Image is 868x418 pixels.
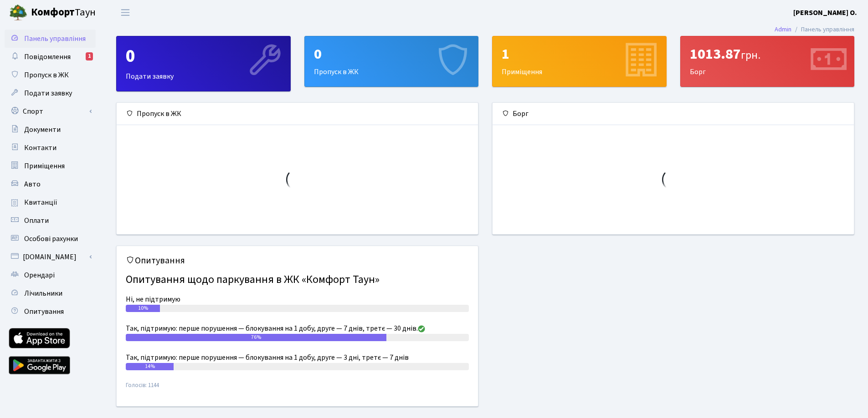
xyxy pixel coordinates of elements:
h4: Опитування щодо паркування в ЖК «Комфорт Таун» [126,270,469,290]
nav: breadcrumb [761,20,868,39]
h5: Опитування [126,255,469,266]
span: Таун [31,5,96,20]
div: Приміщення [493,36,666,86]
a: Опитування [5,302,96,321]
div: Подати заявку [117,36,290,91]
div: Ні, не підтримую [126,294,469,305]
span: Панель управління [24,34,86,44]
span: Приміщення [24,161,65,171]
a: 0Пропуск в ЖК [304,36,479,87]
a: Орендарі [5,266,96,284]
a: Лічильники [5,284,96,302]
a: Спорт [5,102,96,121]
a: Особові рахунки [5,230,96,248]
a: Панель управління [5,30,96,48]
div: Пропуск в ЖК [117,103,478,125]
span: Орендарі [24,270,55,280]
li: Панель управління [791,25,854,35]
a: Приміщення [5,157,96,175]
span: грн. [741,47,760,63]
b: [PERSON_NAME] О. [793,8,857,18]
div: Так, підтримую: перше порушення — блокування на 1 добу, друге — 3 дні, третє — 7 днів [126,352,469,363]
img: logo.png [9,4,27,22]
span: Пропуск в ЖК [24,70,69,80]
a: 1Приміщення [492,36,667,87]
div: Борг [493,103,854,125]
a: Документи [5,121,96,139]
span: Авто [24,179,41,189]
div: 0 [314,45,469,63]
a: Оплати [5,212,96,230]
div: 14% [126,363,174,370]
a: 0Подати заявку [116,36,291,91]
span: Особові рахунки [24,234,78,244]
div: Борг [681,36,854,86]
div: 1 [86,52,93,60]
a: [PERSON_NAME] О. [793,7,857,18]
a: Повідомлення1 [5,48,96,66]
a: Квитанції [5,193,96,212]
a: Контакти [5,139,96,157]
span: Документи [24,125,61,135]
a: Admin [775,25,791,34]
span: Повідомлення [24,52,71,62]
b: Комфорт [31,5,75,20]
a: Подати заявку [5,84,96,102]
div: 1 [502,45,657,63]
a: [DOMAIN_NAME] [5,248,96,266]
span: Оплати [24,216,49,226]
a: Авто [5,175,96,193]
div: 0 [126,45,281,67]
small: Голосів: 1144 [126,381,469,397]
div: 1013.87 [690,45,845,63]
div: Пропуск в ЖК [305,36,478,86]
span: Опитування [24,307,64,317]
div: 10% [126,305,160,312]
span: Квитанції [24,197,57,207]
div: 76% [126,334,386,341]
span: Лічильники [24,288,62,298]
a: Пропуск в ЖК [5,66,96,84]
span: Подати заявку [24,88,72,98]
div: Так, підтримую: перше порушення — блокування на 1 добу, друге — 7 днів, третє — 30 днів. [126,323,469,334]
span: Контакти [24,143,56,153]
button: Переключити навігацію [114,5,137,20]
